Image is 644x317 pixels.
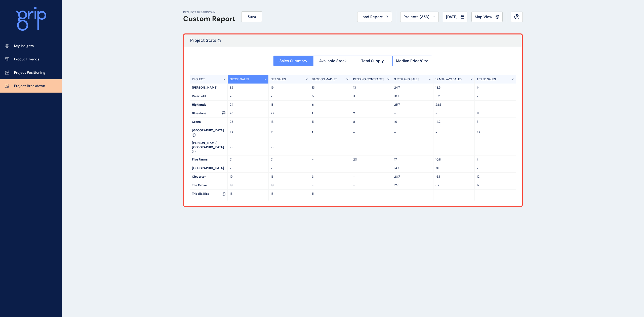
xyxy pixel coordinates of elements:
p: Project Stats [190,37,216,47]
p: 12 [477,175,514,179]
p: 22 [271,145,308,149]
span: Available Stock [319,58,347,63]
button: Map View [471,12,503,22]
p: 7.6 [435,166,472,170]
p: 17 [394,157,431,162]
button: Available Stock [313,56,353,66]
p: - [353,175,390,179]
p: 8.1 [435,200,472,205]
div: [PERSON_NAME][GEOGRAPHIC_DATA] [190,139,227,155]
p: 11 [477,111,514,115]
p: 13 [271,192,308,196]
p: 7 [477,166,514,170]
p: 22 [477,130,514,135]
p: - [353,183,390,187]
div: Five Farms [190,155,227,164]
p: - [353,166,390,170]
p: - [477,103,514,107]
p: 19 [230,183,267,187]
div: [GEOGRAPHIC_DATA] [190,164,227,172]
p: PROJECT BREAKDOWN [183,10,235,15]
p: - [312,183,349,187]
button: Load Report [357,12,392,22]
p: 12.3 [394,183,431,187]
p: 18 [271,120,308,124]
div: The Grove [190,181,227,189]
p: - [477,192,514,196]
div: [GEOGRAPHIC_DATA] [190,126,227,139]
p: 10.8 [435,157,472,162]
p: 22 [230,130,267,135]
p: 18 [271,200,308,205]
p: 6 [312,103,349,107]
span: Projects ( 353 ) [404,14,429,19]
span: Sales Summary [279,58,307,63]
p: 21 [271,94,308,98]
p: 14 [477,86,514,90]
p: 12 MTH AVG SALES [435,77,462,82]
p: GROSS SALES [230,77,249,82]
p: 8.7 [435,183,472,187]
p: 1 [477,157,514,162]
p: 23 [230,120,267,124]
p: 10 [353,94,390,98]
p: Product Trends [14,57,39,62]
h1: Custom Report [183,15,235,23]
p: - [353,200,390,205]
p: 18 [271,103,308,107]
p: BACK ON MARKET [312,77,337,82]
p: 14.2 [435,120,472,124]
span: Total Supply [361,58,384,63]
p: 32 [230,86,267,90]
p: 19 [230,175,267,179]
p: - [312,145,349,149]
button: Total Supply [353,56,392,66]
p: - [394,130,431,135]
p: NET SALES [271,77,286,82]
p: 22 [230,145,267,149]
div: Riverfield [190,92,227,100]
p: 21 [230,166,267,170]
p: 15 [394,200,431,205]
p: 5 [312,192,349,196]
p: 13 [312,86,349,90]
p: 18.5 [435,86,472,90]
p: - [353,103,390,107]
button: Save [241,11,262,22]
p: 19 [394,120,431,124]
p: - [477,145,514,149]
button: [DATE] [443,12,467,22]
button: Projects (353) [400,12,439,22]
div: Orana [190,118,227,126]
div: Tribella Rise [190,190,227,198]
p: - [435,130,472,135]
button: Sales Summary [273,56,313,66]
div: Bluestone [190,109,227,117]
div: [PERSON_NAME] [190,84,227,92]
p: 21 [271,157,308,162]
p: 24.7 [394,86,431,90]
p: - [312,157,349,162]
p: - [353,145,390,149]
p: - [394,192,431,196]
div: Kingsfield [190,198,227,207]
p: - [435,145,472,149]
p: Project Positioning [14,70,45,75]
span: Median Price/Size [396,58,428,63]
p: 20.7 [394,175,431,179]
p: 21 [271,130,308,135]
p: 21 [230,157,267,162]
p: Key Insights [14,44,34,49]
p: 14.7 [394,166,431,170]
div: Cloverton [190,173,227,181]
p: - [394,111,431,115]
p: 19 [271,86,308,90]
p: 21 [271,166,308,170]
span: [DATE] [446,14,458,19]
span: Load Report [360,14,383,19]
p: PENDING CONTRACTS [353,77,384,82]
p: 5 [312,94,349,98]
p: 24 [230,103,267,107]
p: 7 [477,94,514,98]
p: 20 [353,157,390,162]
